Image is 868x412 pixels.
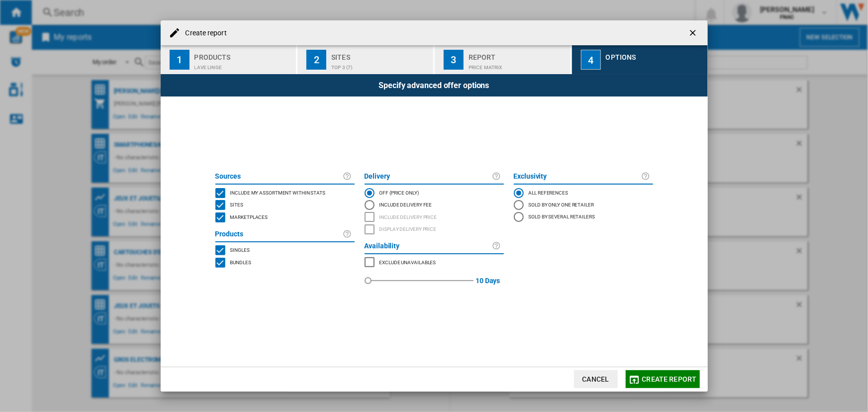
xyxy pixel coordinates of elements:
md-radio-button: Sold by several retailers [514,211,653,223]
span: Exclude unavailables [380,258,436,265]
button: getI18NText('BUTTONS.CLOSE_DIALOG') [684,23,704,43]
ng-md-icon: getI18NText('BUTTONS.CLOSE_DIALOG') [688,28,700,40]
div: Price Matrix [469,60,567,70]
span: Marketplaces [230,213,268,220]
div: Products [194,49,292,60]
md-checkbox: SINGLE [215,244,355,257]
span: Include my assortment within stats [230,189,326,196]
div: 4 [581,50,601,70]
button: 3 Report Price Matrix [435,45,572,74]
label: Exclusivity [514,171,641,183]
md-checkbox: MARKETPLACES [215,211,355,223]
div: Sites [331,49,429,60]
button: Cancel [574,370,618,388]
md-checkbox: INCLUDE DELIVERY PRICE [365,211,504,223]
span: Bundles [230,258,251,265]
label: Sources [215,171,343,183]
md-checkbox: BUNDLES [215,256,355,269]
md-checkbox: SITES [215,199,355,211]
div: Specify advanced offer options [161,74,708,97]
span: Include delivery price [380,213,437,220]
div: Lave linge [194,60,292,70]
div: 3 [444,50,464,70]
button: 4 Options [572,45,708,74]
md-checkbox: SHOW DELIVERY PRICE [365,223,504,236]
h4: Create report [181,28,227,38]
md-radio-button: Sold by only one retailer [514,199,653,211]
label: Availability [365,240,492,252]
div: Options [606,49,704,60]
button: Create report [626,370,700,388]
md-slider: red [368,269,474,293]
span: Create report [642,375,697,383]
label: Products [215,228,343,240]
div: Report [469,49,567,60]
span: Display delivery price [380,225,437,232]
div: 2 [306,50,326,70]
md-checkbox: MARKETPLACES [365,256,504,269]
md-radio-button: OFF (price only) [365,187,504,199]
md-checkbox: INCLUDE MY SITE [215,187,355,199]
span: Singles [230,246,250,253]
div: 1 [170,50,190,70]
md-radio-button: Include Delivery Fee [365,199,504,211]
button: 1 Products Lave linge [161,45,297,74]
md-radio-button: All references [514,187,653,199]
div: top 3 (7) [331,60,429,70]
span: Sites [230,201,244,207]
button: 2 Sites top 3 (7) [297,45,434,74]
label: Delivery [365,171,492,183]
label: 10 Days [476,269,500,293]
